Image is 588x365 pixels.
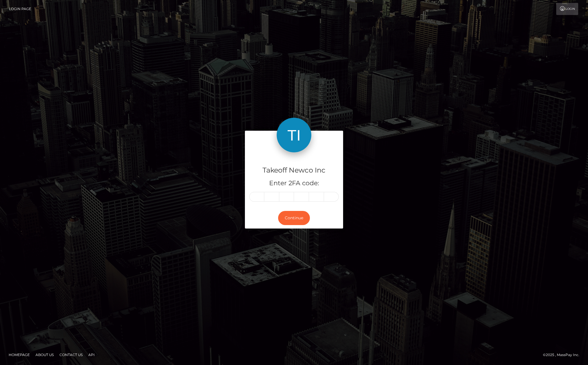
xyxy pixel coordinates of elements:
a: Login [556,3,578,15]
a: Contact Us [57,350,85,359]
button: Continue [278,211,310,225]
a: About Us [33,350,56,359]
h5: Enter 2FA code: [249,179,339,188]
a: Homepage [6,350,32,359]
a: Login Page [9,3,31,15]
h4: Takeoff Newco Inc [249,165,339,175]
img: Takeoff Newco Inc [277,118,311,152]
div: © 2025 , MassPay Inc. [543,352,584,358]
a: API [86,350,97,359]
